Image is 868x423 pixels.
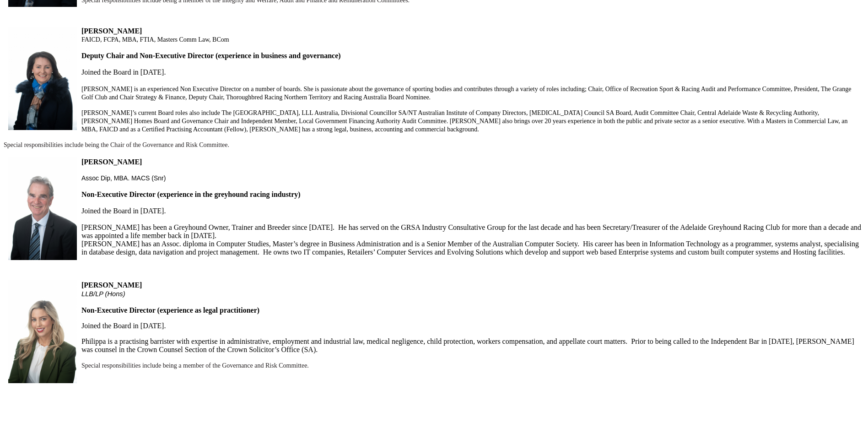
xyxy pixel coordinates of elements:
[81,190,301,198] strong: Non-Executive Director (experience in the greyhound racing industry)
[81,362,309,369] span: Special responsibilities include being a member of the Governance and Risk Committee.
[81,290,125,298] i: LLB/LP (Hons)
[4,27,864,101] p: Joined the Board in [DATE].
[81,306,259,314] strong: Non-Executive Director (experience as legal practitioner)
[81,158,142,166] b: [PERSON_NAME]
[81,86,851,101] span: [PERSON_NAME] is an experienced Non Executive Director on a number of boards. She is passionate a...
[4,174,864,273] p: Joined the Board in [DATE]. [PERSON_NAME] has been a Greyhound Owner, Trainer and Breeder since [...
[81,109,848,133] span: [PERSON_NAME]’s current Board roles also include The [GEOGRAPHIC_DATA], LLL Australia, Divisional...
[81,281,142,289] strong: [PERSON_NAME]
[81,174,166,182] span: Assoc Dip, MBA. MACS (Snr)
[81,36,229,43] span: FAICD, FCPA, MBA, FTIA, Masters Comm Law, BCom
[8,27,77,130] img: A7404500Print%20-%20Photo%20by%20Jon%20Wah.jpg
[4,337,864,354] p: Philippa is a practising barrister with expertise in administrative, employment and industrial la...
[81,27,142,35] strong: [PERSON_NAME]
[81,52,341,60] strong: Deputy Chair and Non-Executive Director (experience in business and governance)
[4,141,229,148] span: Special responsibilities include being the Chair of the Governance and Risk Committee.
[8,157,77,260] img: A7404452Print%20-%20Photo%20by%20Jon%20Wah.jpg
[4,322,864,330] p: Joined the Board in [DATE].
[8,280,77,383] img: A7404424Print%20-%20Photo%20by%20Jon%20Wah.jpg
